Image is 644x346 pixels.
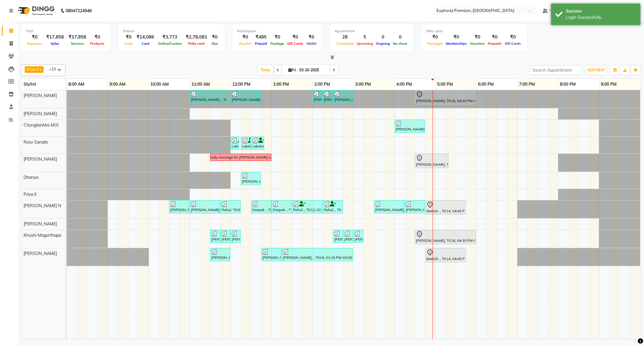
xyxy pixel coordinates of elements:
[231,91,260,102] div: [PERSON_NAME], TK03, 12:00 PM-12:45 PM, EEP-HAIR CUT (Senior Stylist) with hairwash MEN
[415,91,475,104] div: [PERSON_NAME], TK16, 04:30 PM-06:00 PM, EP-Pedipure [PERSON_NAME]
[269,41,286,46] span: Package
[149,80,170,89] a: 10:00 AM
[241,173,260,184] div: [PERSON_NAME] ., TK06, 12:15 PM-12:45 PM, EP-Foot Massage (30 Mins)
[586,66,606,74] button: ADD NEW
[27,67,39,72] span: Priya K
[237,34,253,41] div: ₹0
[444,41,468,46] span: Memberships
[334,91,352,102] div: [PERSON_NAME] ., TK13, 02:30 PM-03:00 PM, EP-Bouncy Curls/Special Finger Curls (No wash) M
[486,41,503,46] span: Prepaids
[305,41,318,46] span: Wallet
[231,80,252,89] a: 12:00 PM
[313,91,322,102] div: [PERSON_NAME] ., TK13, 02:00 PM-02:15 PM, EP-Shampoo (Wella)
[237,29,318,34] div: Redemption
[49,67,61,71] span: +10
[69,41,86,46] span: Services
[323,91,332,102] div: [PERSON_NAME] ., TK13, 02:15 PM-02:30 PM, EP-Conditioning (Wella)
[24,221,57,227] span: [PERSON_NAME]
[24,156,57,162] span: [PERSON_NAME]
[374,41,391,46] span: Ongoing
[140,41,151,46] span: Card
[354,231,363,242] div: [PERSON_NAME] ., TK13, 03:00 PM-03:15 PM, EP-Upperlip Threading
[269,34,286,41] div: ₹0
[183,34,210,41] div: ₹2,78,081
[355,34,374,41] div: 5
[292,201,322,213] div: Rahul ., TK12, 01:30 PM-02:15 PM, EEP-HAIR CUT (Senior Stylist) with hairwash MEN
[66,2,92,19] b: 08047224946
[190,91,226,102] div: [PERSON_NAME] ., TK06, 11:00 AM-11:55 AM, EP-Derma infusion treatment Pedi
[282,249,352,260] div: [PERSON_NAME] ., TK04, 01:15 PM-03:00 PM, EP-Global Highlights
[24,175,40,180] span: Dhanya .
[391,41,409,46] span: No show
[518,80,536,89] a: 7:00 PM
[323,201,342,213] div: Rahul ., TK12, 02:15 PM-02:45 PM, EP-[PERSON_NAME] Trim/Design MEN
[252,138,264,149] div: Lakshmi ., TK01, 12:30 PM-12:50 PM, EP-Chin / Neck Intimate
[49,41,61,46] span: Sales
[599,80,618,89] a: 9:00 PM
[374,34,391,41] div: 0
[334,231,342,242] div: [PERSON_NAME] ., TK13, 02:30 PM-02:45 PM, EP-Eyebrows Threading
[24,203,61,208] span: [PERSON_NAME] N
[354,80,372,89] a: 3:00 PM
[26,41,44,46] span: Expenses
[558,80,577,89] a: 8:00 PM
[405,201,424,213] div: [PERSON_NAME], TK11, 04:15 PM-04:45 PM, EP-[PERSON_NAME] Trim/Design MEN
[286,34,305,41] div: ₹0
[211,231,219,242] div: [PERSON_NAME] ., TK04, 11:30 AM-11:45 AM, EP-Under Arms Intimate
[335,29,409,34] div: Appointment
[44,34,66,41] div: ₹17,858
[231,231,240,242] div: [PERSON_NAME] ., TK04, 12:00 PM-12:15 PM, EP-Full Legs Cream Wax
[67,80,86,89] a: 8:00 AM
[209,155,273,160] div: Body massage for [PERSON_NAME] sir
[24,139,48,145] span: Rosy Sanate
[24,233,61,238] span: Khushi Magarthapa
[426,201,465,214] div: Manish ., TK14, 04:45 PM-05:45 PM, EEP-HAIR CUT (Senior Stylist) with hairwash MEN
[355,41,374,46] span: Upcoming
[587,68,605,72] span: ADD NEW
[374,201,404,213] div: [PERSON_NAME], TK11, 03:30 PM-04:15 PM, EEP-HAIR CUT (Senior Stylist) with hairwash MEN
[211,249,230,260] div: [PERSON_NAME] ., TK09, 11:30 AM-12:00 PM, EEP-HAIR CUT (Senior Stylist) with hairwash MEN
[123,34,134,41] div: ₹0
[24,192,37,197] span: Priya K
[272,201,291,213] div: Deepak ., TK10, 01:00 PM-01:30 PM, EP-[PERSON_NAME] Trim/Design MEN
[415,155,448,167] div: [PERSON_NAME], TK16, 04:30 PM-05:20 PM, EP-Head, Neck & Shoulder (35 Mins) w/o Hairwash
[566,8,636,14] div: Success
[123,41,134,46] span: Cash
[210,41,219,46] span: Due
[221,231,230,242] div: [PERSON_NAME] ., TK04, 11:45 AM-12:00 PM, EP-Full Arms Cream Wax
[313,80,332,89] a: 2:00 PM
[190,80,211,89] a: 11:00 AM
[468,34,486,41] div: ₹0
[344,231,352,242] div: [PERSON_NAME] ., TK13, 02:45 PM-03:00 PM, EP-Chin / Neck Threading
[24,111,57,116] span: [PERSON_NAME]
[426,34,444,41] div: ₹0
[395,80,414,89] a: 4:00 PM
[258,65,273,75] span: Today
[486,34,503,41] div: ₹0
[436,80,454,89] a: 5:00 PM
[241,138,250,149] div: Lakshmi ., TK01, 12:15 PM-12:30 PM, EP-Upperlip Intimate
[253,41,269,46] span: Prepaid
[298,66,327,75] input: 2025-10-03
[24,122,59,128] span: ChonglianMoi MOI
[286,41,305,46] span: Gift Cards
[262,249,281,260] div: [PERSON_NAME] ., TK07, 12:45 PM-01:15 PM, EP-[PERSON_NAME] Trim/Design MEN
[426,249,465,262] div: Manish ., TK14, 04:45 PM-05:45 PM, EEP-Kid Cut (Below 8 Yrs) BOY
[26,34,44,41] div: ₹0
[272,80,290,89] a: 1:00 PM
[157,41,183,46] span: Online/Custom
[108,80,127,89] a: 9:00 AM
[24,93,57,98] span: [PERSON_NAME]
[24,81,36,87] span: Stylist
[26,29,106,34] div: Total
[237,41,253,46] span: Voucher
[335,41,355,46] span: Completed
[335,34,355,41] div: 28
[15,2,56,19] img: logo
[415,231,475,243] div: [PERSON_NAME], TK16, 04:30 PM-06:00 PM, EP-Pedipure [PERSON_NAME]
[252,201,271,213] div: Deepak ., TK10, 12:30 PM-01:00 PM, EEP-HAIR CUT (Senior Stylist) with hairwash MEN
[476,80,495,89] a: 6:00 PM
[187,41,206,46] span: Petty cash
[39,67,42,72] a: x
[287,68,298,72] span: Fri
